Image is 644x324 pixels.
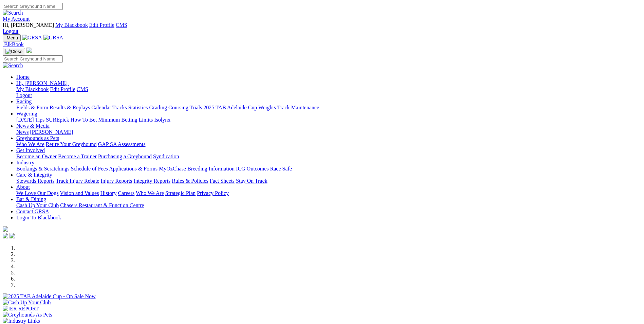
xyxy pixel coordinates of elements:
a: Bookings & Scratchings [16,166,69,172]
a: Privacy Policy [197,190,229,196]
a: Minimum Betting Limits [98,117,153,123]
a: We Love Our Dogs [16,190,58,196]
a: Become a Trainer [58,154,97,159]
div: Wagering [16,117,641,123]
a: Login To Blackbook [16,215,61,220]
img: logo-grsa-white.png [3,226,8,232]
img: Greyhounds As Pets [3,312,52,318]
a: Weights [258,105,276,110]
a: Statistics [128,105,148,110]
a: Injury Reports [100,178,132,184]
a: Logout [16,92,32,98]
div: Hi, [PERSON_NAME] [16,86,641,98]
img: 2025 TAB Adelaide Cup - On Sale Now [3,293,96,300]
div: About [16,190,641,196]
a: Applications & Forms [109,166,158,172]
a: Grading [149,105,167,110]
div: Care & Integrity [16,178,641,184]
a: Stay On Track [236,178,267,184]
a: Fact Sheets [210,178,235,184]
img: logo-grsa-white.png [26,48,32,53]
a: SUREpick [46,117,69,123]
button: Toggle navigation [3,48,25,55]
a: My Blackbook [16,86,49,92]
a: News [16,129,29,135]
a: Hi, [PERSON_NAME] [16,80,69,86]
a: Home [16,74,30,80]
a: Vision and Values [60,190,99,196]
a: Cash Up Your Club [16,202,59,208]
a: Who We Are [136,190,164,196]
span: Menu [7,35,18,40]
a: Contact GRSA [16,209,49,214]
a: Isolynx [154,117,170,123]
a: GAP SA Assessments [98,141,146,147]
a: History [100,190,116,196]
a: Greyhounds as Pets [16,135,59,141]
a: Race Safe [270,166,292,172]
a: Bar & Dining [16,196,46,202]
div: Industry [16,166,641,172]
div: News & Media [16,129,641,135]
a: Edit Profile [50,86,75,92]
span: Hi, [PERSON_NAME] [3,22,54,28]
button: Toggle navigation [3,34,21,41]
img: IER REPORT [3,306,39,312]
a: Chasers Restaurant & Function Centre [60,202,144,208]
a: News & Media [16,123,50,129]
a: Coursing [168,105,188,110]
a: Logout [3,28,18,34]
a: Track Maintenance [277,105,319,110]
a: Tracks [112,105,127,110]
a: [DATE] Tips [16,117,44,123]
div: Bar & Dining [16,202,641,209]
a: Purchasing a Greyhound [98,154,152,159]
img: facebook.svg [3,233,8,238]
img: twitter.svg [10,233,15,238]
a: CMS [77,86,88,92]
a: Who We Are [16,141,44,147]
a: Care & Integrity [16,172,52,178]
div: Racing [16,105,641,111]
a: Breeding Information [187,166,235,172]
a: Results & Replays [50,105,90,110]
img: Industry Links [3,318,40,324]
img: Search [3,10,23,16]
a: Syndication [153,154,179,159]
a: Industry [16,160,34,165]
a: My Account [3,16,30,22]
a: Strategic Plan [165,190,196,196]
a: Retire Your Greyhound [46,141,97,147]
div: Get Involved [16,154,641,160]
div: Greyhounds as Pets [16,141,641,147]
a: Track Injury Rebate [56,178,99,184]
a: MyOzChase [159,166,186,172]
a: Schedule of Fees [71,166,108,172]
a: Edit Profile [89,22,114,28]
img: GRSA [22,35,42,41]
a: [PERSON_NAME] [30,129,73,135]
img: GRSA [43,35,63,41]
a: Stewards Reports [16,178,54,184]
a: Become an Owner [16,154,57,159]
a: Get Involved [16,147,45,153]
a: Fields & Form [16,105,48,110]
input: Search [3,3,63,10]
a: Calendar [91,105,111,110]
span: BlkBook [4,41,24,47]
img: Search [3,62,23,69]
img: Close [5,49,22,54]
a: Racing [16,98,32,104]
img: Cash Up Your Club [3,300,51,306]
a: Wagering [16,111,37,116]
a: BlkBook [3,41,24,47]
a: Trials [189,105,202,110]
a: Integrity Reports [133,178,170,184]
input: Search [3,55,63,62]
a: Careers [118,190,134,196]
a: My Blackbook [55,22,88,28]
a: CMS [116,22,127,28]
a: Rules & Policies [172,178,208,184]
div: My Account [3,22,641,34]
a: 2025 TAB Adelaide Cup [203,105,257,110]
